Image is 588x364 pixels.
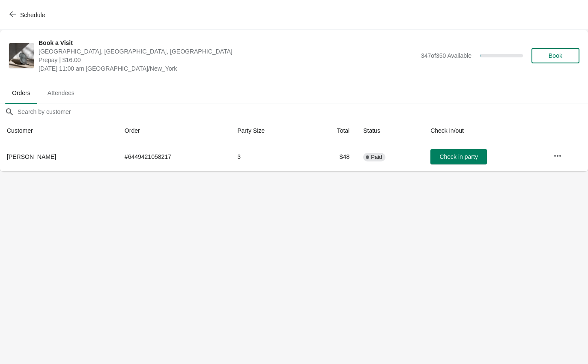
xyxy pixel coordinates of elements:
[531,48,579,63] button: Book
[549,52,562,59] span: Book
[7,153,56,160] span: [PERSON_NAME]
[17,104,588,119] input: Search by customer
[424,119,546,142] th: Check in/out
[230,119,307,142] th: Party Size
[41,85,81,101] span: Attendees
[356,119,424,142] th: Status
[20,12,45,18] span: Schedule
[230,142,307,171] td: 3
[39,56,417,64] span: Prepay | $16.00
[5,85,37,101] span: Orders
[4,7,52,23] button: Schedule
[307,142,356,171] td: $48
[371,154,382,161] span: Paid
[39,47,417,56] span: [GEOGRAPHIC_DATA], [GEOGRAPHIC_DATA], [GEOGRAPHIC_DATA]
[39,39,417,47] span: Book a Visit
[118,119,230,142] th: Order
[118,142,230,171] td: # 6449421058217
[439,153,478,160] span: Check in party
[430,149,487,164] button: Check in party
[9,43,34,68] img: Book a Visit
[421,52,472,59] span: 347 of 350 Available
[307,119,356,142] th: Total
[39,64,417,73] span: [DATE] 11:00 am [GEOGRAPHIC_DATA]/New_York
